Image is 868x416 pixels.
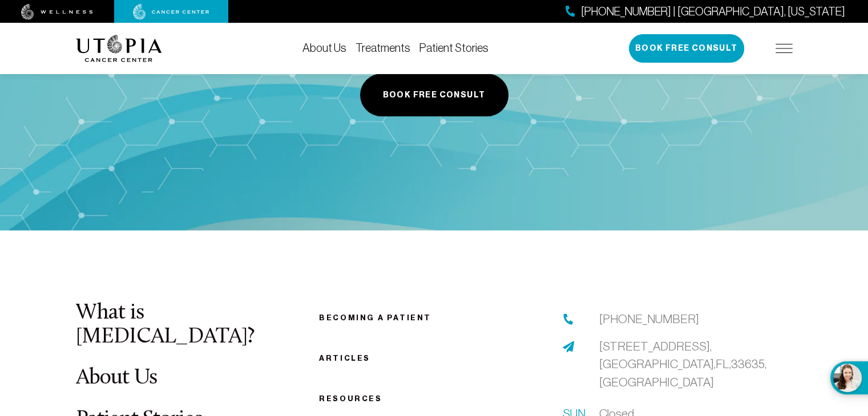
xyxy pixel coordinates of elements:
[76,302,255,348] a: What is [MEDICAL_DATA]?
[319,313,431,322] a: Becoming a patient
[581,3,845,20] span: [PHONE_NUMBER] | [GEOGRAPHIC_DATA], [US_STATE]
[563,341,574,352] img: address
[599,340,766,389] span: [STREET_ADDRESS], [GEOGRAPHIC_DATA], FL, 33635, [GEOGRAPHIC_DATA]
[319,394,382,403] a: Resources
[776,44,793,53] img: icon-hamburger
[21,4,93,20] img: wellness
[599,310,699,328] a: [PHONE_NUMBER]
[76,367,158,389] a: About Us
[133,4,209,20] img: cancer center
[563,313,574,325] img: phone
[76,35,162,62] img: logo
[356,42,410,54] a: Treatments
[629,34,744,63] button: Book Free Consult
[360,74,508,116] button: Book Free Consult
[566,3,845,20] a: [PHONE_NUMBER] | [GEOGRAPHIC_DATA], [US_STATE]
[599,337,793,391] a: [STREET_ADDRESS],[GEOGRAPHIC_DATA],FL,33635,[GEOGRAPHIC_DATA]
[319,354,370,362] a: Articles
[419,42,488,54] a: Patient Stories
[302,42,346,54] a: About Us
